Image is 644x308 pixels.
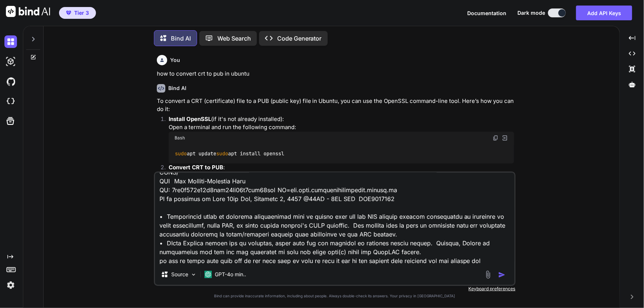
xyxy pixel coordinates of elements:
[190,271,197,278] img: Pick Models
[171,271,188,278] p: Source
[484,270,492,279] img: attachment
[4,55,17,68] img: darkAi-studio
[277,34,322,43] p: Code Generator
[169,115,211,122] strong: Install OpenSSL
[154,293,516,299] p: Bind can provide inaccurate information, including about people. Always double-check its answers....
[217,34,251,43] p: Web Search
[498,271,506,278] img: icon
[216,150,228,157] span: sudo
[4,75,17,88] img: githubDark
[175,150,285,158] code: apt update apt install openssl
[170,56,180,64] h6: You
[502,135,508,141] img: Open in Browser
[6,6,50,17] img: Bind AI
[493,135,499,141] img: copy
[467,10,506,16] span: Documentation
[171,34,191,43] p: Bind AI
[175,150,187,157] span: sudo
[155,173,514,264] textarea: Lore'i Dolorsit? Ame consect adipisc eli sedd ei Temporin UtlaBOR et dolo MAGN aliqua eni ADmin v...
[66,11,71,15] img: premium
[169,115,514,132] p: (if it's not already installed): Open a terminal and run the following command:
[175,135,185,141] span: Bash
[517,9,545,17] span: Dark mode
[169,163,514,180] p: : Use the following command to extract the public key from the CRT file:
[215,271,246,278] p: GPT-4o min..
[4,35,17,48] img: darkChat
[154,286,516,292] p: Keyboard preferences
[4,279,17,291] img: settings
[157,97,514,114] p: To convert a CRT (certificate) file to a PUB (public key) file in Ubuntu, you can use the OpenSSL...
[157,70,514,78] p: how to convert crt to pub in ubuntu
[169,164,223,171] strong: Convert CRT to PUB
[4,95,17,108] img: cloudideIcon
[467,9,506,17] button: Documentation
[74,9,89,17] span: Tier 3
[204,271,212,278] img: GPT-4o mini
[59,7,96,19] button: premiumTier 3
[168,84,186,92] h6: Bind AI
[576,6,632,20] button: Add API Keys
